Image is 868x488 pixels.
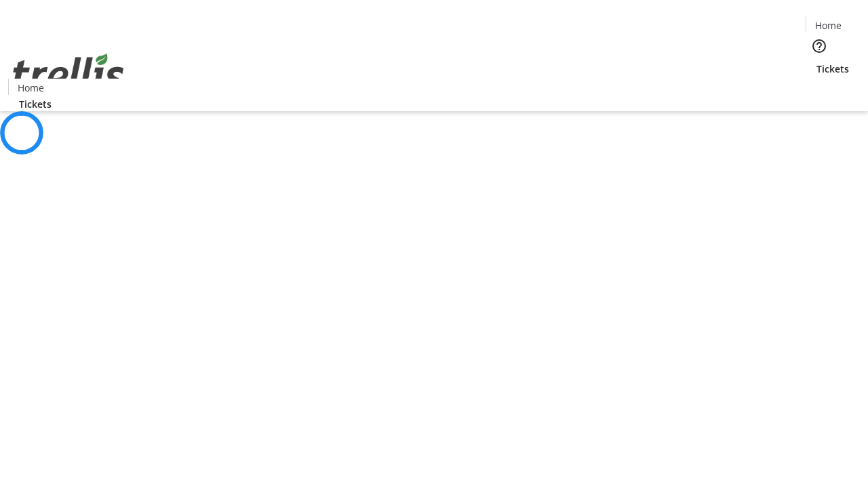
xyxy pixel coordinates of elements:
a: Tickets [8,97,62,111]
a: Home [806,18,850,33]
span: Home [18,81,44,95]
span: Tickets [19,97,52,111]
span: Home [815,18,842,33]
span: Tickets [816,62,849,76]
button: Cart [806,76,833,103]
button: Help [806,33,833,60]
a: Home [9,81,52,95]
a: Tickets [806,62,860,76]
img: Orient E2E Organization AshOsQzoDu's Logo [8,39,129,106]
